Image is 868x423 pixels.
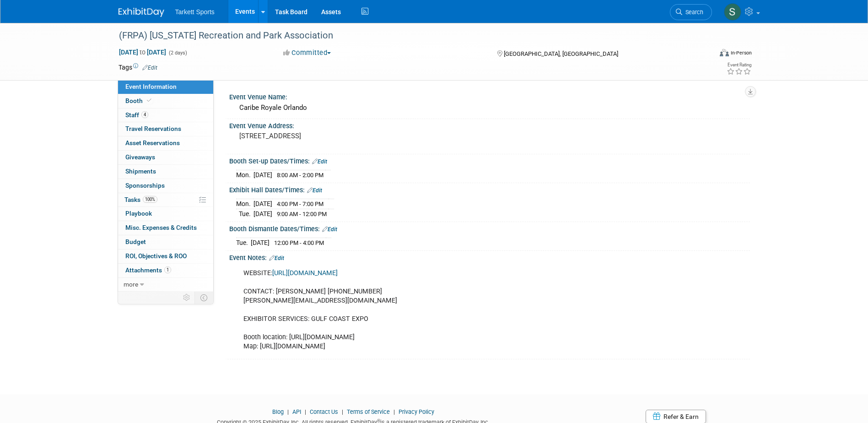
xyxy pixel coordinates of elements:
span: 100% [143,196,157,203]
a: more [118,278,213,292]
a: Tasks100% [118,193,213,207]
a: Search [670,4,712,20]
div: Event Format [658,48,752,61]
a: Asset Reservations [118,136,213,150]
span: more [124,281,138,288]
span: Booth [125,97,153,104]
div: In-Person [730,49,752,56]
a: Giveaways [118,151,213,164]
a: Edit [142,65,157,71]
td: Mon. [236,199,253,209]
div: Exhibit Hall Dates/Times: [229,183,750,195]
div: Event Venue Name: [229,90,750,102]
span: Playbook [125,210,152,217]
img: ExhibitDay [119,8,164,17]
td: Personalize Event Tab Strip [179,292,195,304]
a: Booth [118,94,213,108]
span: ROI, Objectives & ROO [125,252,187,260]
td: [DATE] [251,238,270,247]
span: 8:00 AM - 2:00 PM [277,172,323,179]
a: Privacy Policy [399,408,434,415]
span: Staff [125,111,148,119]
td: Tags [119,63,157,72]
span: [DATE] [DATE] [119,48,167,56]
div: Booth Dismantle Dates/Times: [229,222,750,234]
td: [DATE] [253,170,272,179]
td: Toggle Event Tabs [194,292,213,304]
button: Committed [280,48,334,58]
a: [URL][DOMAIN_NAME] [272,269,338,277]
span: 1 [164,266,171,273]
span: (2 days) [168,50,187,56]
i: Booth reservation complete [147,98,151,103]
span: Event Information [125,83,177,90]
a: Travel Reservations [118,122,213,136]
a: Misc. Expenses & Credits [118,221,213,235]
span: Tarkett Sports [175,8,215,16]
span: 4:00 PM - 7:00 PM [277,201,323,207]
span: Shipments [125,168,156,175]
td: Tue. [236,238,251,247]
a: Attachments1 [118,264,213,277]
img: Format-Inperson.png [720,49,729,56]
span: 12:00 PM - 4:00 PM [274,239,324,246]
span: Asset Reservations [125,139,180,146]
a: Contact Us [310,408,338,415]
span: Misc. Expenses & Credits [125,224,197,231]
span: 4 [141,111,148,118]
span: Budget [125,238,146,245]
a: Edit [322,226,337,233]
a: Edit [312,158,327,165]
div: (FRPA) [US_STATE] Recreation and Park Association [116,27,698,44]
div: Event Notes: [229,251,750,263]
td: Tue. [236,209,253,218]
div: Event Venue Address: [229,119,750,130]
a: Edit [269,255,284,261]
span: 9:00 AM - 12:00 PM [277,211,327,217]
span: to [138,49,147,56]
span: | [340,408,345,415]
a: Staff4 [118,108,213,122]
a: Terms of Service [347,408,390,415]
a: Playbook [118,207,213,221]
span: | [285,408,291,415]
td: [DATE] [253,209,272,218]
a: Sponsorships [118,179,213,193]
div: Event Rating [727,63,751,67]
span: Travel Reservations [125,125,181,132]
a: ROI, Objectives & ROO [118,249,213,263]
img: Serge Silva [724,3,741,21]
span: Sponsorships [125,182,165,189]
span: Search [682,9,703,16]
td: [DATE] [253,199,272,209]
td: Mon. [236,170,253,179]
span: Tasks [124,196,157,203]
div: Caribe Royale Orlando [236,101,743,115]
span: Giveaways [125,153,155,161]
a: Event Information [118,80,213,94]
a: API [292,408,301,415]
div: Booth Set-up Dates/Times: [229,154,750,166]
pre: [STREET_ADDRESS] [239,132,436,140]
span: [GEOGRAPHIC_DATA], [GEOGRAPHIC_DATA] [504,50,618,57]
span: | [302,408,308,415]
div: WEBSITE: CONTACT: [PERSON_NAME] [PHONE_NUMBER] [PERSON_NAME][EMAIL_ADDRESS][DOMAIN_NAME] EXHIBITO... [237,264,649,356]
a: Edit [307,187,322,194]
a: Budget [118,235,213,249]
a: Blog [272,408,284,415]
a: Shipments [118,165,213,179]
span: Attachments [125,266,171,274]
span: | [391,408,397,415]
